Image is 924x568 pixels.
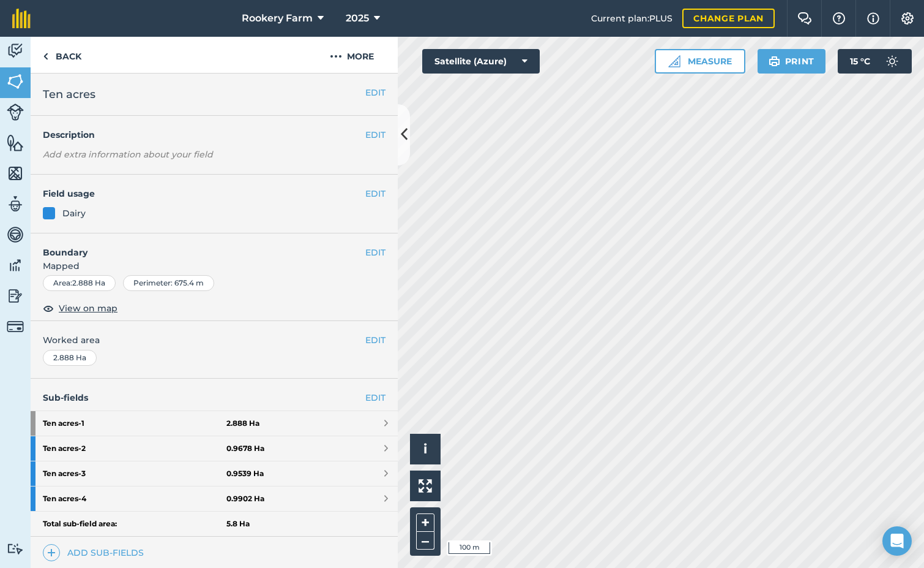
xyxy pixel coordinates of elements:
a: EDIT [365,391,386,404]
div: 2.888 Ha [43,350,97,366]
a: Ten acres-20.9678 Ha [31,436,398,461]
strong: 0.9539 Ha [226,469,264,479]
button: EDIT [365,187,386,200]
img: fieldmargin Logo [12,9,31,28]
strong: 5.8 Ha [226,519,250,529]
strong: Ten acres - 1 [43,411,226,436]
div: Dairy [62,206,86,220]
img: svg+xml;base64,PHN2ZyB4bWxucz0iaHR0cDovL3d3dy53My5vcmcvMjAwMC9zdmciIHdpZHRoPSIxNCIgaGVpZ2h0PSIyNC... [47,545,56,560]
img: svg+xml;base64,PD94bWwgdmVyc2lvbj0iMS4wIiBlbmNvZGluZz0idXRmLTgiPz4KPCEtLSBHZW5lcmF0b3I6IEFkb2JlIE... [7,195,24,213]
img: svg+xml;base64,PD94bWwgdmVyc2lvbj0iMS4wIiBlbmNvZGluZz0idXRmLTgiPz4KPCEtLSBHZW5lcmF0b3I6IEFkb2JlIE... [7,104,24,121]
a: Ten acres-30.9539 Ha [31,461,398,486]
h4: Boundary [31,233,365,259]
img: svg+xml;base64,PHN2ZyB4bWxucz0iaHR0cDovL3d3dy53My5vcmcvMjAwMC9zdmciIHdpZHRoPSIxOSIgaGVpZ2h0PSIyNC... [769,54,780,69]
strong: Total sub-field area: [43,519,226,529]
img: Two speech bubbles overlapping with the left bubble in the forefront [797,12,812,25]
span: View on map [59,301,117,315]
img: svg+xml;base64,PD94bWwgdmVyc2lvbj0iMS4wIiBlbmNvZGluZz0idXRmLTgiPz4KPCEtLSBHZW5lcmF0b3I6IEFkb2JlIE... [7,287,24,305]
img: svg+xml;base64,PHN2ZyB4bWxucz0iaHR0cDovL3d3dy53My5vcmcvMjAwMC9zdmciIHdpZHRoPSI1NiIgaGVpZ2h0PSI2MC... [7,134,24,152]
img: svg+xml;base64,PHN2ZyB4bWxucz0iaHR0cDovL3d3dy53My5vcmcvMjAwMC9zdmciIHdpZHRoPSI1NiIgaGVpZ2h0PSI2MC... [7,164,24,183]
h4: Description [43,128,386,142]
strong: Ten acres - 4 [43,487,226,511]
span: Mapped [31,259,398,273]
strong: Ten acres - 3 [43,461,226,486]
img: Four arrows, one pointing top left, one top right, one bottom right and the last bottom left [419,479,432,493]
button: EDIT [365,86,386,99]
img: svg+xml;base64,PD94bWwgdmVyc2lvbj0iMS4wIiBlbmNvZGluZz0idXRmLTgiPz4KPCEtLSBHZW5lcmF0b3I6IEFkb2JlIE... [7,256,24,275]
strong: Ten acres - 2 [43,436,226,461]
img: svg+xml;base64,PHN2ZyB4bWxucz0iaHR0cDovL3d3dy53My5vcmcvMjAwMC9zdmciIHdpZHRoPSIyMCIgaGVpZ2h0PSIyNC... [330,49,342,64]
a: Ten acres-12.888 Ha [31,411,398,436]
a: Add sub-fields [43,544,149,561]
button: – [416,532,434,550]
h4: Sub-fields [31,391,398,404]
div: Perimeter : 675.4 m [123,275,214,291]
button: + [416,513,434,532]
img: svg+xml;base64,PHN2ZyB4bWxucz0iaHR0cDovL3d3dy53My5vcmcvMjAwMC9zdmciIHdpZHRoPSIxNyIgaGVpZ2h0PSIxNy... [867,11,879,26]
h4: Field usage [43,187,365,200]
div: Open Intercom Messenger [882,526,912,556]
img: svg+xml;base64,PHN2ZyB4bWxucz0iaHR0cDovL3d3dy53My5vcmcvMjAwMC9zdmciIHdpZHRoPSI1NiIgaGVpZ2h0PSI2MC... [7,72,24,91]
span: 2025 [346,11,369,26]
a: Back [31,37,94,73]
button: 15 °C [838,49,912,74]
button: EDIT [365,128,386,142]
span: Ten acres [43,86,95,103]
img: svg+xml;base64,PD94bWwgdmVyc2lvbj0iMS4wIiBlbmNvZGluZz0idXRmLTgiPz4KPCEtLSBHZW5lcmF0b3I6IEFkb2JlIE... [7,543,24,555]
button: Satellite (Azure) [422,49,540,74]
span: Worked area [43,333,386,347]
button: EDIT [365,246,386,259]
button: EDIT [365,333,386,347]
em: Add extra information about your field [43,149,213,160]
button: View on map [43,301,117,316]
span: Rookery Farm [242,11,313,26]
span: Current plan : PLUS [591,12,673,25]
a: Change plan [682,9,775,28]
img: A cog icon [900,12,915,25]
strong: 0.9678 Ha [226,444,264,453]
img: svg+xml;base64,PHN2ZyB4bWxucz0iaHR0cDovL3d3dy53My5vcmcvMjAwMC9zdmciIHdpZHRoPSIxOCIgaGVpZ2h0PSIyNC... [43,301,54,316]
img: A question mark icon [832,12,846,25]
img: svg+xml;base64,PHN2ZyB4bWxucz0iaHR0cDovL3d3dy53My5vcmcvMjAwMC9zdmciIHdpZHRoPSI5IiBoZWlnaHQ9IjI0Ii... [43,49,48,64]
button: i [410,434,441,464]
button: More [306,37,398,73]
img: svg+xml;base64,PD94bWwgdmVyc2lvbj0iMS4wIiBlbmNvZGluZz0idXRmLTgiPz4KPCEtLSBHZW5lcmF0b3I6IEFkb2JlIE... [7,225,24,244]
strong: 2.888 Ha [226,418,259,428]
img: svg+xml;base64,PD94bWwgdmVyc2lvbj0iMS4wIiBlbmNvZGluZz0idXRmLTgiPz4KPCEtLSBHZW5lcmF0b3I6IEFkb2JlIE... [7,42,24,60]
span: 15 ° C [850,49,870,74]
a: Ten acres-40.9902 Ha [31,487,398,511]
div: Area : 2.888 Ha [43,275,116,291]
img: svg+xml;base64,PD94bWwgdmVyc2lvbj0iMS4wIiBlbmNvZGluZz0idXRmLTgiPz4KPCEtLSBHZW5lcmF0b3I6IEFkb2JlIE... [7,318,24,335]
button: Print [758,49,826,74]
img: svg+xml;base64,PD94bWwgdmVyc2lvbj0iMS4wIiBlbmNvZGluZz0idXRmLTgiPz4KPCEtLSBHZW5lcmF0b3I6IEFkb2JlIE... [880,49,904,74]
button: Measure [655,49,745,74]
strong: 0.9902 Ha [226,494,264,504]
img: Ruler icon [668,55,680,67]
span: i [423,441,427,456]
